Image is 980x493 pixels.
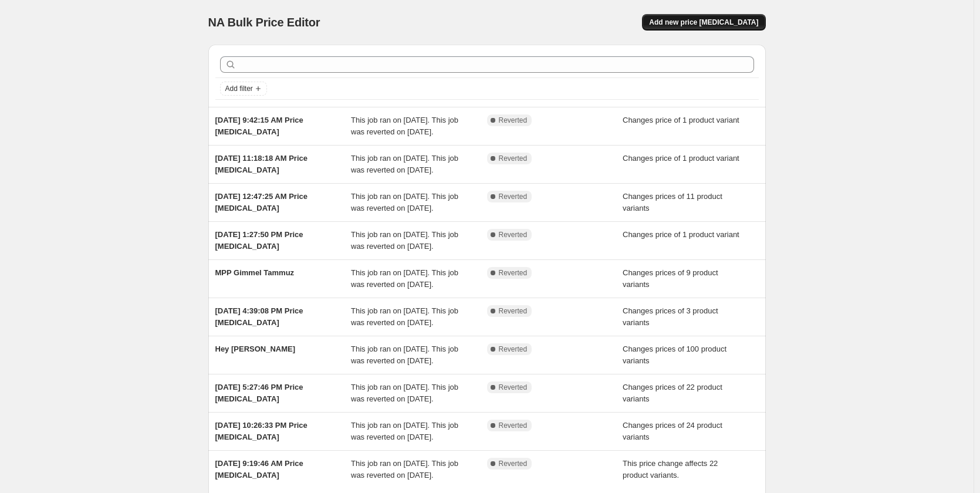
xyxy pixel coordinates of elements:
[215,116,303,136] span: [DATE] 9:42:15 AM Price [MEDICAL_DATA]
[220,82,267,96] button: Add filter
[351,116,458,136] span: This job ran on [DATE]. This job was reverted on [DATE].
[351,230,458,251] span: This job ran on [DATE]. This job was reverted on [DATE].
[623,306,718,327] span: Changes prices of 3 product variants
[351,459,458,480] span: This job ran on [DATE]. This job was reverted on [DATE].
[623,383,722,403] span: Changes prices of 22 product variants
[208,16,320,29] span: NA Bulk Price Editor
[499,116,528,125] span: Reverted
[623,154,739,163] span: Changes price of 1 product variant
[642,14,765,31] button: Add new price [MEDICAL_DATA]
[351,268,458,289] span: This job ran on [DATE]. This job was reverted on [DATE].
[649,18,758,27] span: Add new price [MEDICAL_DATA]
[623,192,722,212] span: Changes prices of 11 product variants
[623,459,718,480] span: This price change affects 22 product variants.
[215,383,303,403] span: [DATE] 5:27:46 PM Price [MEDICAL_DATA]
[499,421,528,430] span: Reverted
[499,268,528,278] span: Reverted
[351,345,458,365] span: This job ran on [DATE]. This job was reverted on [DATE].
[499,459,528,468] span: Reverted
[351,192,458,212] span: This job ran on [DATE]. This job was reverted on [DATE].
[225,84,253,93] span: Add filter
[623,116,739,124] span: Changes price of 1 product variant
[351,421,458,441] span: This job ran on [DATE]. This job was reverted on [DATE].
[623,421,722,441] span: Changes prices of 24 product variants
[499,383,528,392] span: Reverted
[499,345,528,354] span: Reverted
[215,268,295,277] span: MPP Gimmel Tammuz
[215,192,308,212] span: [DATE] 12:47:25 AM Price [MEDICAL_DATA]
[499,154,528,163] span: Reverted
[623,268,718,289] span: Changes prices of 9 product variants
[351,154,458,174] span: This job ran on [DATE]. This job was reverted on [DATE].
[351,383,458,403] span: This job ran on [DATE]. This job was reverted on [DATE].
[215,459,303,480] span: [DATE] 9:19:46 AM Price [MEDICAL_DATA]
[215,421,307,441] span: [DATE] 10:26:33 PM Price [MEDICAL_DATA]
[215,345,296,353] span: Hey [PERSON_NAME]
[215,154,308,174] span: [DATE] 11:18:18 AM Price [MEDICAL_DATA]
[499,230,528,239] span: Reverted
[499,306,528,316] span: Reverted
[351,306,458,327] span: This job ran on [DATE]. This job was reverted on [DATE].
[623,230,739,239] span: Changes price of 1 product variant
[215,230,303,251] span: [DATE] 1:27:50 PM Price [MEDICAL_DATA]
[215,306,303,327] span: [DATE] 4:39:08 PM Price [MEDICAL_DATA]
[623,345,726,365] span: Changes prices of 100 product variants
[499,192,528,201] span: Reverted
